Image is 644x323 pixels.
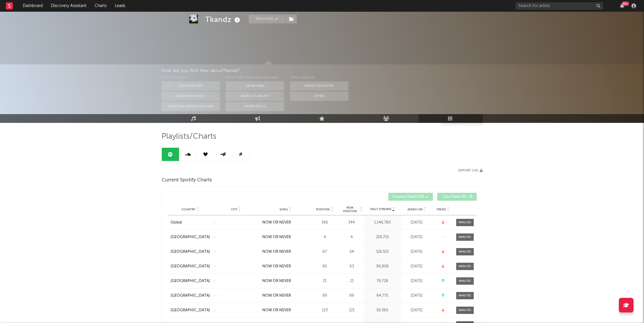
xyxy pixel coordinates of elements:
[312,278,338,284] div: 21
[312,264,338,269] div: 65
[402,264,431,269] div: [DATE]
[262,307,291,313] div: NOW OR NEVER
[280,208,288,211] span: Song
[402,249,431,255] div: [DATE]
[622,1,629,6] div: 99 +
[171,264,210,269] a: [GEOGRAPHIC_DATA]
[388,193,433,201] button: Country Charts(24)
[205,15,242,24] div: Tkandz
[262,278,309,284] a: NOW OR NEVER
[312,249,338,255] div: 67
[312,220,338,226] div: 166
[620,4,624,8] button: 99+
[341,293,363,299] div: 89
[316,208,330,211] span: Position
[171,278,210,284] a: [GEOGRAPHIC_DATA]
[181,208,195,211] span: Country
[290,81,348,91] button: Artist on Roster
[290,92,348,101] button: Other
[366,220,399,226] div: 1,146,760
[437,193,477,201] button: City Charts(0)
[162,177,212,184] span: Current Spotify Charts
[366,234,399,240] div: 218,701
[262,293,309,299] a: NOW OR NEVER
[312,234,338,240] div: 4
[341,307,363,313] div: 121
[402,293,431,299] div: [DATE]
[171,234,210,240] a: [GEOGRAPHIC_DATA]
[262,234,309,240] a: NOW OR NEVER
[171,220,210,226] a: Global
[249,15,285,23] button: Tracking
[226,74,284,81] div: Other A&R Discovery Methods
[392,195,424,199] span: Country Charts ( 24 )
[162,92,220,101] button: Sodatone Emails
[231,208,237,211] span: City
[515,2,603,10] input: Search for artists
[341,234,363,240] div: 4
[262,307,309,313] a: NOW OR NEVER
[441,195,468,199] span: City Charts ( 0 )
[162,133,216,140] span: Playlists/Charts
[366,249,399,255] div: 116,515
[312,293,338,299] div: 89
[262,249,309,255] a: NOW OR NEVER
[402,234,431,240] div: [DATE]
[262,234,291,240] div: NOW OR NEVER
[162,81,220,91] button: Sodatone App
[262,293,291,299] div: NOW OR NEVER
[366,293,399,299] div: 64,775
[402,307,431,313] div: [DATE]
[262,264,309,269] a: NOW OR NEVER
[262,220,309,226] a: NOW OR NEVER
[341,264,363,269] div: 63
[436,208,446,211] span: Trend
[290,74,348,81] div: Other Sources
[407,208,423,211] span: Added On
[341,220,363,226] div: 144
[370,207,391,212] span: Daily Streams
[402,278,431,284] div: [DATE]
[171,293,210,299] a: [GEOGRAPHIC_DATA]
[226,81,284,91] button: On My Own
[366,264,399,269] div: 96,806
[366,278,399,284] div: 76,728
[341,249,363,255] div: 54
[341,278,363,284] div: 21
[262,220,291,226] div: NOW OR NEVER
[226,102,284,111] button: Other Tools
[341,206,359,213] span: Peak Position
[262,264,291,269] div: NOW OR NEVER
[402,220,431,226] div: [DATE]
[262,249,291,255] div: NOW OR NEVER
[171,220,182,226] div: Global
[262,278,291,284] div: NOW OR NEVER
[459,169,483,172] button: Export CSV
[162,102,220,111] button: Sodatone Snowflake Data
[171,307,210,313] a: [GEOGRAPHIC_DATA]
[312,307,338,313] div: 123
[366,307,399,313] div: 59,365
[171,249,210,255] a: [GEOGRAPHIC_DATA]
[162,74,220,81] div: With Sodatone
[226,92,284,101] button: Word Of Mouth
